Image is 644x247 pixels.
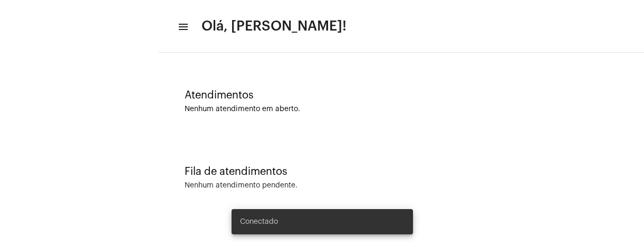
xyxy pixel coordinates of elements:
[185,105,618,113] div: Nenhum atendimento em aberto.
[185,90,618,101] div: Atendimentos
[177,21,188,33] mat-icon: sidenav icon
[185,166,618,177] div: Fila de atendimentos
[201,18,347,35] span: Olá, [PERSON_NAME]!
[185,182,297,190] div: Nenhum atendimento pendente.
[240,216,278,227] span: Conectado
